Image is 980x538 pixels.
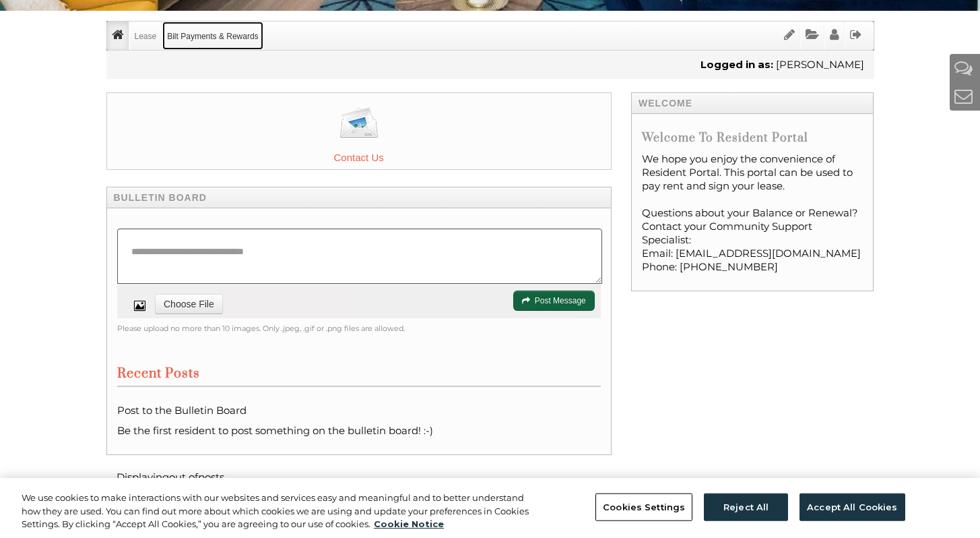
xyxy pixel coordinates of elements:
[162,22,263,50] a: Bilt Payments & Rewards
[22,491,539,531] div: We use cookies to make interactions with our websites and services easy and meaningful and to bet...
[700,58,773,71] b: Logged in as:
[117,424,601,438] p: Be the first resident to post something on the bulletin board! :-)
[106,92,612,170] a: Contact Us
[642,131,863,146] h4: Welcome to Resident Portal
[117,322,601,335] div: Please upload no more than 10 images. Only .jpeg, .gif or .png files are allowed.
[954,85,973,107] a: Contact
[779,22,799,50] a: Sign Documents
[642,206,863,274] p: Questions about your Balance or Renewal? Contact your Community Support Specialist: Email: [EMAIL...
[801,22,824,50] a: Documents
[954,57,973,79] a: Help And Support
[595,493,692,521] button: Cookies Settings
[830,28,839,41] i: Profile
[642,152,863,280] div: We hope you enjoy the convenience of Resident Portal. This portal can be used to pay rent and sig...
[799,493,905,521] button: Accept All Cookies
[784,28,795,41] i: Sign Documents
[631,92,874,114] h4: Welcome
[117,404,601,417] p: Post to the Bulletin Board
[825,22,844,50] a: Profile
[776,58,864,71] span: [PERSON_NAME]
[117,469,265,486] p: Displaying out of posts
[845,22,867,50] a: Sign Out
[374,518,444,529] a: More information about your privacy
[117,365,601,387] h3: Recent Posts
[106,187,612,208] h4: Bulletin Board
[806,28,819,41] i: Documents
[850,28,862,41] i: Sign Out
[107,150,611,166] span: Contact Us
[117,229,602,284] textarea: Write a message to your neighbors
[107,22,129,50] a: Home
[155,294,357,314] iframe: Upload Attachment
[704,493,788,521] button: Reject All
[112,28,124,41] i: Home
[130,22,162,50] a: Lease
[513,291,595,311] button: Post Message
